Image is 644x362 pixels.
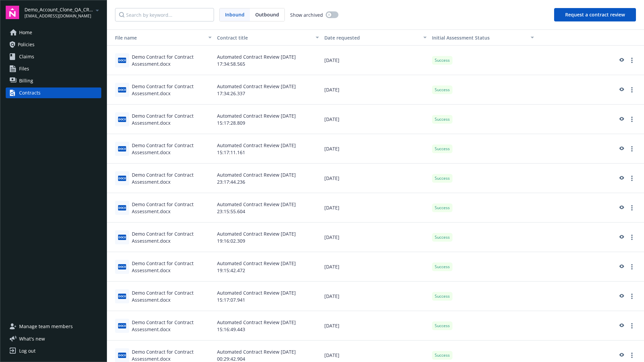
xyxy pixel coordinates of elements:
[132,112,212,126] div: Demo Contract for Contract Assessment.docx
[214,105,322,134] div: Automated Contract Review [DATE] 15:17:28.809
[435,264,450,270] span: Success
[432,35,490,41] span: Initial Assessment Status
[19,51,34,62] span: Claims
[19,27,32,38] span: Home
[118,235,126,240] span: docx
[435,293,450,299] span: Success
[214,46,322,75] div: Automated Contract Review [DATE] 17:34:58.565
[628,263,636,271] a: more
[435,352,450,358] span: Success
[118,176,126,181] span: docx
[24,6,93,13] span: Demo_Account_Clone_QA_CR_Tests_Demo
[115,8,214,21] input: Search by keyword...
[322,311,429,341] div: [DATE]
[214,193,322,223] div: Automated Contract Review [DATE] 23:15:55.604
[617,86,625,94] a: preview
[118,58,126,63] span: docx
[118,353,126,358] span: docx
[628,204,636,212] a: more
[19,63,29,74] span: Files
[19,335,45,342] span: What ' s new
[118,87,126,92] span: docx
[322,134,429,164] div: [DATE]
[6,321,101,332] a: Manage team members
[24,6,101,19] button: Demo_Account_Clone_QA_CR_Tests_Demo[EMAIL_ADDRESS][DOMAIN_NAME]arrowDropDown
[6,6,19,19] img: navigator-logo.svg
[617,351,625,359] a: preview
[628,233,636,241] a: more
[132,201,212,215] div: Demo Contract for Contract Assessment.docx
[435,57,450,63] span: Success
[324,34,419,41] div: Date requested
[322,164,429,193] div: [DATE]
[132,260,212,274] div: Demo Contract for Contract Assessment.docx
[225,11,245,18] span: Inbound
[118,294,126,299] span: docx
[6,87,101,98] a: Contracts
[132,230,212,244] div: Demo Contract for Contract Assessment.docx
[6,39,101,50] a: Policies
[617,115,625,123] a: preview
[322,46,429,75] div: [DATE]
[322,29,429,46] button: Date requested
[214,252,322,282] div: Automated Contract Review [DATE] 19:15:42.472
[617,56,625,64] a: preview
[132,289,212,303] div: Demo Contract for Contract Assessment.docx
[628,292,636,300] a: more
[435,146,450,152] span: Success
[628,351,636,359] a: more
[322,75,429,105] div: [DATE]
[435,175,450,181] span: Success
[19,321,73,332] span: Manage team members
[214,75,322,105] div: Automated Contract Review [DATE] 17:34:26.337
[214,223,322,252] div: Automated Contract Review [DATE] 19:16:02.309
[132,53,212,67] div: Demo Contract for Contract Assessment.docx
[24,13,93,19] span: [EMAIL_ADDRESS][DOMAIN_NAME]
[628,174,636,182] a: more
[118,117,126,122] span: docx
[435,87,450,93] span: Success
[118,264,126,269] span: docx
[432,34,527,41] div: Toggle SortBy
[617,174,625,182] a: preview
[220,8,250,21] span: Inbound
[322,193,429,223] div: [DATE]
[322,252,429,282] div: [DATE]
[6,27,101,38] a: Home
[435,234,450,240] span: Success
[435,323,450,329] span: Success
[435,116,450,122] span: Success
[617,204,625,212] a: preview
[617,233,625,241] a: preview
[554,8,636,21] button: Request a contract review
[110,34,204,41] div: Toggle SortBy
[617,263,625,271] a: preview
[322,223,429,252] div: [DATE]
[132,319,212,333] div: Demo Contract for Contract Assessment.docx
[6,63,101,74] a: Files
[132,83,212,97] div: Demo Contract for Contract Assessment.docx
[118,146,126,151] span: docx
[435,205,450,211] span: Success
[132,142,212,156] div: Demo Contract for Contract Assessment.docx
[628,115,636,123] a: more
[6,75,101,86] a: Billing
[255,11,279,18] span: Outbound
[290,11,323,18] span: Show archived
[118,205,126,210] span: docx
[628,56,636,64] a: more
[19,346,36,356] div: Log out
[214,282,322,311] div: Automated Contract Review [DATE] 15:17:07.941
[322,105,429,134] div: [DATE]
[93,6,101,14] a: arrowDropDown
[19,87,41,98] div: Contracts
[118,323,126,328] span: docx
[214,29,322,46] button: Contract title
[19,75,33,86] span: Billing
[628,86,636,94] a: more
[617,145,625,153] a: preview
[617,292,625,300] a: preview
[18,39,35,50] span: Policies
[6,51,101,62] a: Claims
